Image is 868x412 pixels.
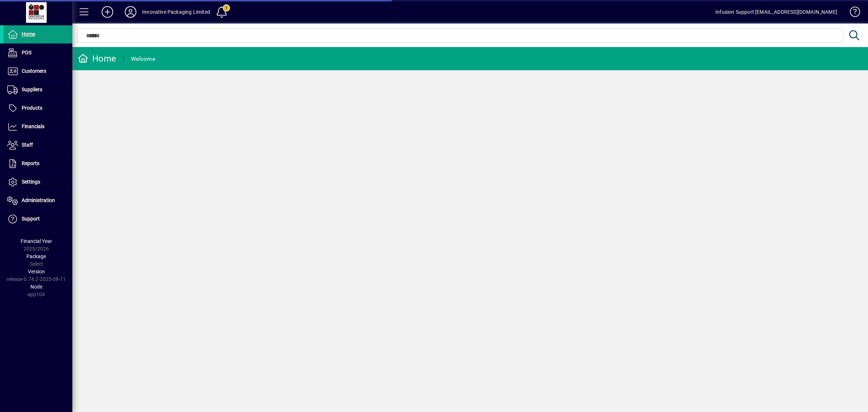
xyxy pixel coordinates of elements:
[4,99,72,117] a: Products
[4,192,72,210] a: Administration
[22,105,42,111] span: Products
[4,155,72,173] a: Reports
[28,269,45,274] span: Version
[22,50,31,55] span: POS
[21,238,52,244] span: Financial Year
[4,173,72,191] a: Settings
[22,197,55,203] span: Administration
[22,87,42,92] span: Suppliers
[4,81,72,99] a: Suppliers
[4,44,72,62] a: POS
[96,5,119,18] button: Add
[22,160,39,166] span: Reports
[4,210,72,228] a: Support
[22,216,40,222] span: Support
[26,253,46,259] span: Package
[142,6,210,18] div: Innovative Packaging Limited
[131,53,155,65] div: Welcome
[4,118,72,136] a: Financials
[22,179,40,185] span: Settings
[4,62,72,80] a: Customers
[22,68,46,74] span: Customers
[22,123,44,129] span: Financials
[78,53,116,64] div: Home
[22,31,35,37] span: Home
[4,136,72,154] a: Staff
[715,6,837,18] div: Infusion Support [EMAIL_ADDRESS][DOMAIN_NAME]
[30,284,42,290] span: Node
[119,5,142,18] button: Profile
[844,1,859,25] a: Knowledge Base
[22,142,33,148] span: Staff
